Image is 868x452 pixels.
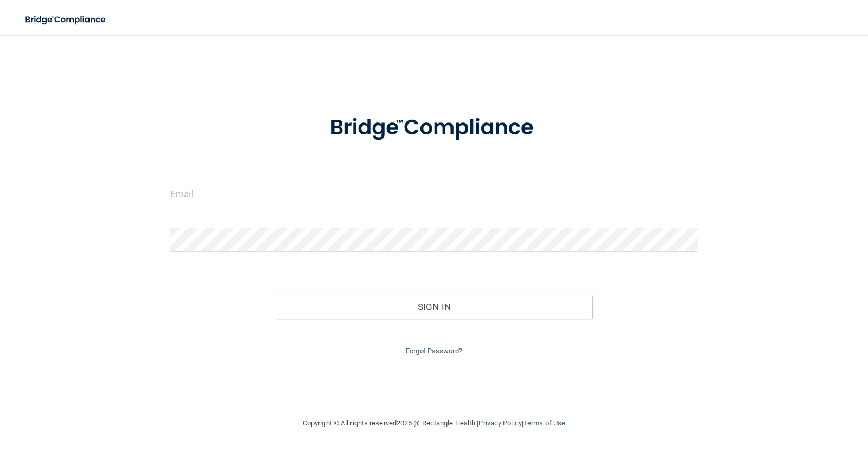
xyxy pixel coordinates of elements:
[406,347,462,355] a: Forgot Password?
[308,100,560,156] img: bridge_compliance_login_screen.278c3ca4.svg
[524,419,565,427] a: Terms of Use
[170,182,698,206] input: Email
[478,419,521,427] a: Privacy Policy
[16,9,116,31] img: bridge_compliance_login_screen.278c3ca4.svg
[276,295,592,319] button: Sign In
[236,406,632,441] div: Copyright © All rights reserved 2025 @ Rectangle Health | |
